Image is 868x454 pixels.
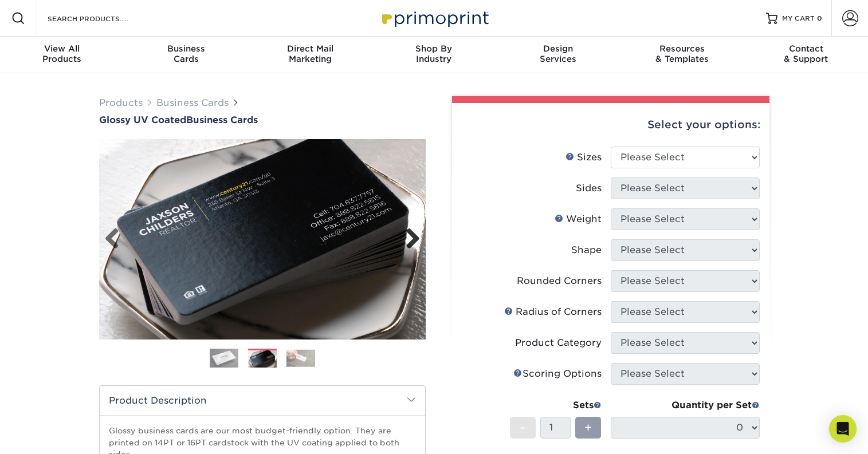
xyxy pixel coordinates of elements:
span: Direct Mail [248,44,372,54]
h2: Product Description [100,386,425,415]
a: DesignServices [496,37,620,73]
a: Glossy UV CoatedBusiness Cards [99,115,426,125]
h1: Business Cards [99,115,426,125]
div: & Support [744,44,868,64]
img: Business Cards 02 [248,349,277,369]
img: Business Cards 01 [210,344,238,373]
span: + [584,419,592,436]
div: Weight [555,212,602,226]
a: Products [99,97,143,108]
a: Resources& Templates [620,37,744,73]
div: Services [496,44,620,64]
span: Shop By [372,44,496,54]
div: Industry [372,44,496,64]
span: Resources [620,44,744,54]
div: Sets [510,398,602,412]
div: & Templates [620,44,744,64]
a: BusinessCards [124,37,248,73]
div: Open Intercom Messenger [829,415,857,443]
iframe: Google Customer Reviews [3,419,97,450]
div: Select your options: [461,103,760,147]
div: Marketing [248,44,372,64]
a: Business Cards [156,97,229,108]
img: Business Cards 03 [286,349,315,367]
div: Sizes [565,151,602,164]
div: Product Category [515,336,602,350]
div: Sides [576,181,602,195]
span: Glossy UV Coated [99,115,186,125]
span: MY CART [782,14,815,23]
span: 0 [817,14,822,22]
span: Design [496,44,620,54]
img: Glossy UV Coated 02 [99,127,426,352]
div: Radius of Corners [504,305,602,319]
div: Scoring Options [513,367,602,381]
a: Contact& Support [744,37,868,73]
div: Shape [571,243,602,257]
span: Business [124,44,248,54]
div: Quantity per Set [611,398,760,412]
a: Shop ByIndustry [372,37,496,73]
span: - [520,419,525,436]
input: SEARCH PRODUCTS..... [46,11,158,25]
img: Primoprint [377,6,492,30]
div: Cards [124,44,248,64]
div: Rounded Corners [517,274,602,288]
a: Direct MailMarketing [248,37,372,73]
span: Contact [744,44,868,54]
